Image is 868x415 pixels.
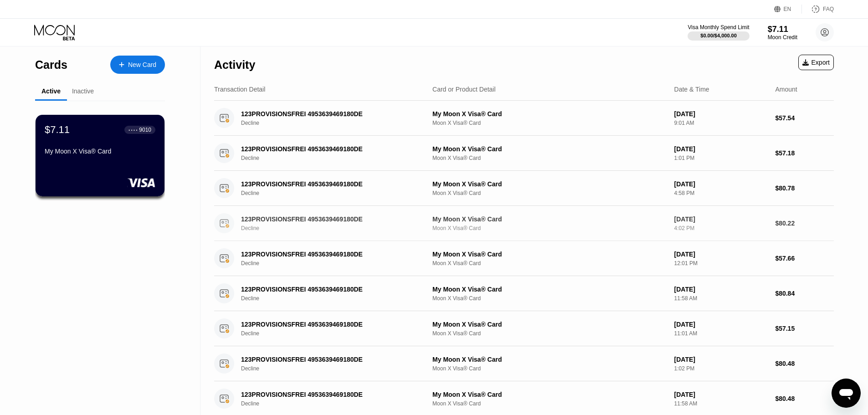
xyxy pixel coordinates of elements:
div: FAQ [802,5,834,14]
div: 4:02 PM [674,225,768,231]
div: My Moon X Visa® Card [432,251,667,258]
div: Moon X Visa® Card [432,295,667,302]
div: FAQ [823,6,834,12]
div: 123PROVISIONSFREI 4953639469180DE [241,110,418,118]
div: [DATE] [674,215,768,223]
div: Decline [241,365,431,372]
div: $57.18 [775,149,834,157]
div: $7.11Moon Credit [768,25,797,41]
div: [DATE] [674,145,768,153]
div: Moon X Visa® Card [432,120,667,126]
div: 123PROVISIONSFREI 4953639469180DE [241,391,418,398]
div: $80.84 [775,290,834,297]
div: Cards [35,58,67,72]
div: $7.11 [45,124,70,136]
div: $7.11● ● ● ●9010My Moon X Visa® Card [36,115,164,196]
div: My Moon X Visa® Card [432,110,667,118]
div: 123PROVISIONSFREI 4953639469180DEDeclineMy Moon X Visa® CardMoon X Visa® Card[DATE]1:01 PM$57.18 [214,136,834,171]
div: Decline [241,190,431,196]
div: My Moon X Visa® Card [45,148,155,155]
div: Moon X Visa® Card [432,260,667,266]
div: My Moon X Visa® Card [432,321,667,328]
div: 123PROVISIONSFREI 4953639469180DE [241,356,418,363]
div: My Moon X Visa® Card [432,215,667,223]
div: $0.00 / $4,000.00 [700,33,737,38]
div: $80.48 [775,360,834,367]
div: Decline [241,400,431,407]
div: ● ● ● ● [128,128,138,131]
div: Decline [241,155,431,161]
div: 123PROVISIONSFREI 4953639469180DEDeclineMy Moon X Visa® CardMoon X Visa® Card[DATE]11:58 AM$80.84 [214,276,834,311]
div: Date & Time [674,86,709,93]
div: Moon X Visa® Card [432,330,667,337]
div: 123PROVISIONSFREI 4953639469180DEDeclineMy Moon X Visa® CardMoon X Visa® Card[DATE]4:02 PM$80.22 [214,206,834,241]
div: 123PROVISIONSFREI 4953639469180DE [241,145,418,153]
div: Export [802,59,830,66]
div: Active [41,87,61,95]
div: My Moon X Visa® Card [432,180,667,188]
div: 123PROVISIONSFREI 4953639469180DE [241,180,418,188]
div: Moon X Visa® Card [432,155,667,161]
div: My Moon X Visa® Card [432,145,667,153]
div: Activity [214,58,255,72]
div: New Card [110,56,165,74]
div: EN [774,5,802,14]
div: 11:58 AM [674,400,768,407]
div: 123PROVISIONSFREI 4953639469180DE [241,251,418,258]
div: 11:01 AM [674,330,768,337]
div: 12:01 PM [674,260,768,266]
div: 123PROVISIONSFREI 4953639469180DEDeclineMy Moon X Visa® CardMoon X Visa® Card[DATE]11:01 AM$57.15 [214,311,834,346]
div: 123PROVISIONSFREI 4953639469180DEDeclineMy Moon X Visa® CardMoon X Visa® Card[DATE]4:58 PM$80.78 [214,171,834,206]
div: 11:58 AM [674,295,768,302]
div: Moon Credit [768,34,797,41]
div: EN [784,6,791,12]
div: Moon X Visa® Card [432,225,667,231]
div: $57.66 [775,255,834,262]
div: Decline [241,225,431,231]
div: My Moon X Visa® Card [432,356,667,363]
div: 123PROVISIONSFREI 4953639469180DE [241,286,418,293]
div: $80.78 [775,184,834,192]
div: $80.48 [775,395,834,402]
div: Inactive [72,87,94,95]
div: 4:58 PM [674,190,768,196]
div: Card or Product Detail [432,86,496,93]
div: [DATE] [674,180,768,188]
div: Visa Monthly Spend Limit [688,24,749,31]
div: [DATE] [674,251,768,258]
div: $80.22 [775,220,834,227]
div: Decline [241,260,431,266]
div: 1:02 PM [674,365,768,372]
div: Decline [241,295,431,302]
div: [DATE] [674,321,768,328]
div: Moon X Visa® Card [432,190,667,196]
div: 123PROVISIONSFREI 4953639469180DEDeclineMy Moon X Visa® CardMoon X Visa® Card[DATE]1:02 PM$80.48 [214,346,834,381]
div: 9:01 AM [674,120,768,126]
div: Transaction Detail [214,86,265,93]
div: [DATE] [674,286,768,293]
div: [DATE] [674,110,768,118]
div: Export [798,55,834,70]
iframe: Schaltfläche zum Öffnen des Messaging-Fensters [832,379,861,408]
div: 123PROVISIONSFREI 4953639469180DEDeclineMy Moon X Visa® CardMoon X Visa® Card[DATE]9:01 AM$57.54 [214,101,834,136]
div: My Moon X Visa® Card [432,286,667,293]
div: Decline [241,330,431,337]
div: Visa Monthly Spend Limit$0.00/$4,000.00 [688,24,749,41]
div: [DATE] [674,356,768,363]
div: 123PROVISIONSFREI 4953639469180DEDeclineMy Moon X Visa® CardMoon X Visa® Card[DATE]12:01 PM$57.66 [214,241,834,276]
div: 1:01 PM [674,155,768,161]
div: Moon X Visa® Card [432,400,667,407]
div: $57.54 [775,114,834,122]
div: 123PROVISIONSFREI 4953639469180DE [241,321,418,328]
div: My Moon X Visa® Card [432,391,667,398]
div: Amount [775,86,797,93]
div: 123PROVISIONSFREI 4953639469180DE [241,215,418,223]
div: Decline [241,120,431,126]
div: $57.15 [775,325,834,332]
div: [DATE] [674,391,768,398]
div: Moon X Visa® Card [432,365,667,372]
div: New Card [128,61,156,69]
div: $7.11 [768,25,797,34]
